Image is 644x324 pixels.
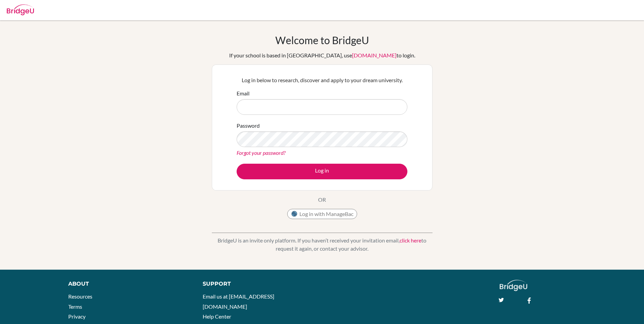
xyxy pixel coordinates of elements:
[212,236,433,253] p: BridgeU is an invite only platform. If you haven’t received your invitation email, to request it ...
[68,303,82,310] a: Terms
[68,293,92,300] a: Resources
[237,122,260,130] label: Password
[68,313,86,320] a: Privacy
[203,313,231,320] a: Help Center
[68,280,187,288] div: About
[203,293,274,310] a: Email us at [EMAIL_ADDRESS][DOMAIN_NAME]
[237,149,286,156] a: Forgot your password?
[400,237,421,244] a: click here
[229,51,415,59] div: If your school is based in [GEOGRAPHIC_DATA], use to login.
[237,89,250,97] label: Email
[275,34,369,46] h1: Welcome to BridgeU
[237,76,407,84] p: Log in below to research, discover and apply to your dream university.
[237,164,407,179] button: Log in
[7,4,34,15] img: Bridge-U
[287,209,357,219] button: Log in with ManageBac
[500,280,527,291] img: logo_white@2x-f4f0deed5e89b7ecb1c2cc34c3e3d731f90f0f143d5ea2071677605dd97b5244.png
[352,52,397,58] a: [DOMAIN_NAME]
[318,196,326,204] p: OR
[203,280,314,288] div: Support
